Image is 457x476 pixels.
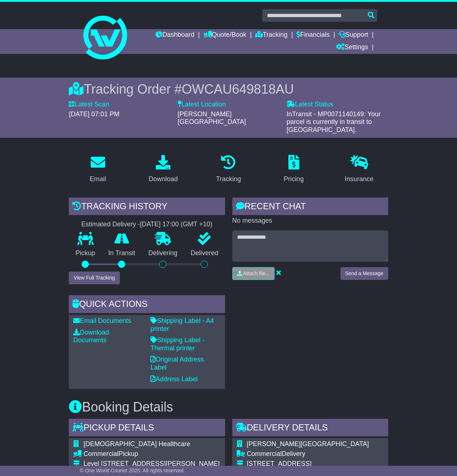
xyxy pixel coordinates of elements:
[149,174,178,184] div: Download
[150,356,204,371] a: Original Address Label
[90,174,106,184] div: Email
[178,110,246,126] span: [PERSON_NAME][GEOGRAPHIC_DATA]
[85,152,111,187] a: Email
[69,198,225,217] div: Tracking history
[83,450,118,457] span: Commercial
[69,419,225,438] div: Pickup Details
[216,174,241,184] div: Tracking
[69,249,102,257] p: Pickup
[296,29,330,42] a: Financials
[69,295,225,315] div: Quick Actions
[73,317,131,324] a: Email Documents
[232,198,388,217] div: RECENT CHAT
[102,249,142,257] p: In Transit
[204,29,247,42] a: Quote/Book
[150,375,197,383] a: Address Label
[182,82,294,97] span: OWCAU649818AU
[247,450,282,457] span: Commercial
[140,221,212,229] div: [DATE] 17:00 (GMT +10)
[69,272,119,284] button: View Full Tracking
[144,152,182,187] a: Download
[150,317,214,332] a: Shipping Label - A4 printer
[247,450,384,458] div: Delivery
[255,29,287,42] a: Tracking
[287,101,333,109] label: Latest Status
[83,460,220,468] div: Level [STREET_ADDRESS][PERSON_NAME]
[142,249,184,257] p: Delivering
[69,81,388,97] div: Tracking Order #
[69,101,109,109] label: Latest Scan
[247,460,384,468] div: [STREET_ADDRESS]
[232,419,388,438] div: Delivery Details
[155,29,194,42] a: Dashboard
[69,221,225,229] div: Estimated Delivery -
[73,329,109,344] a: Download Documents
[232,217,388,225] p: No messages
[150,336,204,352] a: Shipping Label - Thermal printer
[184,249,225,257] p: Delivered
[279,152,308,187] a: Pricing
[178,101,226,109] label: Latest Location
[339,29,368,42] a: Support
[340,267,388,280] button: Send a Message
[83,440,190,448] span: [DEMOGRAPHIC_DATA] Healthcare
[247,440,369,448] span: [PERSON_NAME][GEOGRAPHIC_DATA]
[80,468,185,473] span: © One World Courier 2025. All rights reserved.
[345,174,374,184] div: Insurance
[69,400,388,414] h3: Booking Details
[340,152,378,187] a: Insurance
[211,152,245,187] a: Tracking
[336,42,368,54] a: Settings
[83,450,220,458] div: Pickup
[69,110,119,118] span: [DATE] 07:01 PM
[284,174,304,184] div: Pricing
[287,110,381,133] span: InTransit - MP0071140149: Your parcel is currently in transit to [GEOGRAPHIC_DATA].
